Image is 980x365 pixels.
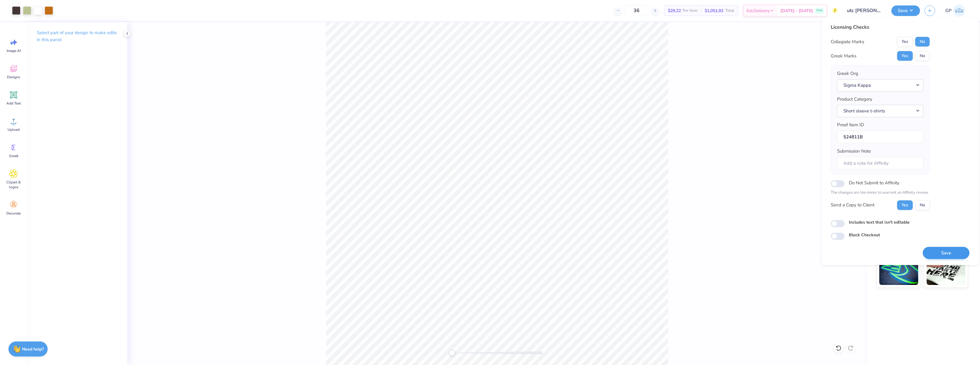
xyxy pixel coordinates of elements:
p: The changes are too minor to warrant an Affinity review. [831,190,930,196]
input: Untitled Design [842,5,887,17]
span: [DATE] - [DATE] [780,8,813,14]
input: – – [625,5,648,16]
span: GP [945,7,952,14]
a: GP [943,5,968,17]
label: Proof Item ID [837,121,864,128]
strong: Need help? [22,346,44,352]
span: $1,051.92 [705,8,723,14]
label: Block Checkout [849,232,880,238]
button: No [915,200,930,210]
div: Greek Marks [831,53,856,60]
img: Water based Ink [927,255,966,285]
span: Clipart & logos [4,180,24,189]
button: Yes [897,200,913,210]
p: Select part of your design to make edits in this panel [37,29,118,43]
button: Save [891,5,920,16]
input: Add a note for Affinity [837,157,923,170]
span: Greek [9,153,18,158]
button: No [915,51,930,61]
label: Greek Org [837,70,858,77]
label: Submission Note [837,148,871,155]
button: Short sleeve t-shirts [837,105,923,117]
span: Per Item [683,8,697,14]
span: Decorate [6,211,21,216]
button: Sigma Kappa [837,79,923,92]
span: Image AI [7,48,21,53]
span: Add Text [6,101,21,106]
button: No [915,37,930,47]
span: Free [817,8,822,13]
div: Send a Copy to Client [831,202,874,208]
button: Save [923,247,969,259]
span: Est. Delivery [747,8,770,14]
div: Collegiate Marks [831,38,864,45]
span: Upload [8,127,20,132]
label: Do Not Submit to Affinity [849,179,899,187]
span: $29.22 [668,8,681,14]
button: Yes [897,37,913,47]
label: Includes text that isn't editable [849,219,910,225]
button: Yes [897,51,913,61]
img: Germaine Penalosa [953,5,965,17]
span: Total [725,8,734,14]
label: Product Category [837,96,872,103]
span: Designs [7,75,20,79]
img: Glow in the Dark Ink [879,255,918,285]
div: Accessibility label [449,350,455,356]
div: Licensing Checks [831,24,930,31]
